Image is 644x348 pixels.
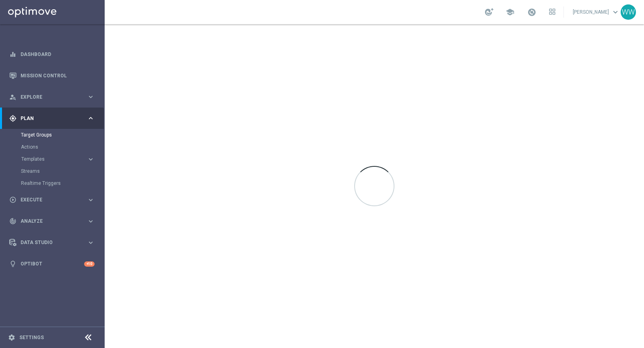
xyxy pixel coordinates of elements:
[9,72,95,79] button: Mission Control
[21,116,87,121] span: Plan
[9,218,95,224] button: track_changes Analyze keyboard_arrow_right
[9,196,87,203] div: Execute
[21,253,84,275] a: Optibot
[19,335,44,340] a: Settings
[87,155,95,163] i: keyboard_arrow_right
[21,165,104,177] div: Streams
[21,141,104,153] div: Actions
[21,156,95,162] button: Templates keyboard_arrow_right
[21,153,104,165] div: Templates
[9,94,95,100] button: person_search Explore keyboard_arrow_right
[21,180,84,186] a: Realtime Triggers
[21,240,87,245] span: Data Studio
[21,95,87,99] span: Explore
[87,217,95,225] i: keyboard_arrow_right
[9,260,17,267] i: lightbulb
[87,114,95,122] i: keyboard_arrow_right
[84,261,95,267] div: +10
[21,197,87,202] span: Execute
[8,334,15,341] i: settings
[87,196,95,204] i: keyboard_arrow_right
[21,219,87,224] span: Analyze
[9,115,95,122] button: gps_fixed Plan keyboard_arrow_right
[21,132,84,138] a: Target Groups
[506,8,514,17] span: school
[87,93,95,101] i: keyboard_arrow_right
[572,6,621,18] a: [PERSON_NAME]keyboard_arrow_down
[9,51,17,58] i: equalizer
[9,217,17,225] i: track_changes
[9,115,87,122] div: Plan
[21,177,104,189] div: Realtime Triggers
[611,8,620,17] span: keyboard_arrow_down
[87,239,95,246] i: keyboard_arrow_right
[21,157,87,162] div: Templates
[9,93,87,101] div: Explore
[9,93,17,101] i: person_search
[21,129,104,141] div: Target Groups
[21,144,84,150] a: Actions
[9,261,95,267] button: lightbulb Optibot +10
[21,157,79,162] span: Templates
[9,196,17,203] i: play_circle_outline
[9,43,95,65] div: Dashboard
[9,115,17,122] i: gps_fixed
[9,197,95,203] button: play_circle_outline Execute keyboard_arrow_right
[9,239,87,246] div: Data Studio
[21,168,84,174] a: Streams
[21,43,95,65] a: Dashboard
[621,4,636,20] div: WW
[9,239,95,246] button: Data Studio keyboard_arrow_right
[21,65,95,86] a: Mission Control
[9,253,95,275] div: Optibot
[9,51,95,58] button: equalizer Dashboard
[9,65,95,86] div: Mission Control
[9,217,87,225] div: Analyze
